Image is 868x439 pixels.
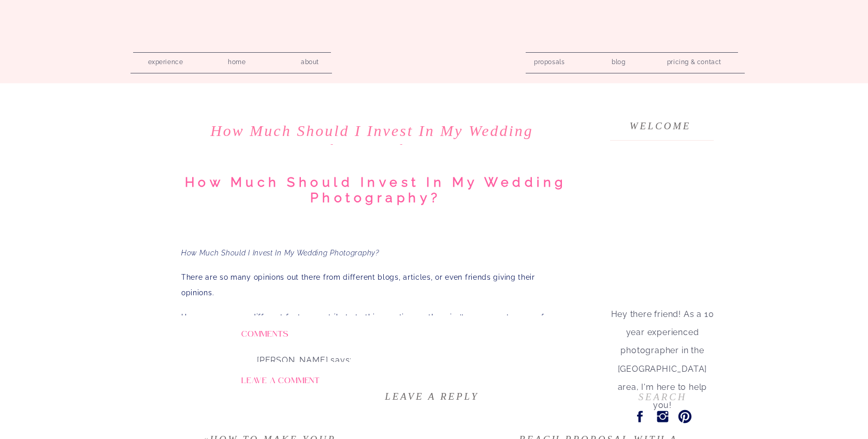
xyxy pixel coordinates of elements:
h1: How Much Should I Invest In My Wedding Photography? [178,122,566,138]
a: home [222,55,252,65]
h2: Leave a comment [241,372,418,382]
span: How Much Should Invest In My Wedding Photography? [185,174,567,205]
span: Required fields are marked [417,419,534,429]
h3: Leave a Reply [241,388,623,405]
span: says: [330,355,352,365]
a: pricing & contact [663,55,726,70]
span: Your email address will not be published. [241,419,415,429]
span: However, so many different factors contribute to this question, so there isn’t one correct answer... [181,313,552,337]
input: Search [613,391,712,402]
a: about [295,55,325,65]
h2: Comments [241,325,325,336]
cite: [PERSON_NAME] [257,355,328,365]
p: Hey there friend! As a 10 year experienced photographer in the [GEOGRAPHIC_DATA] area, I'm here t... [607,305,717,357]
span: In this article, you will learn [181,353,284,361]
span: Which of those factors are most important to you, as the wedding couple to determine how much you... [192,393,557,417]
span: There are so many opinions out there from different blogs, articles, or even friends giving their... [181,273,535,297]
h3: welcome [628,117,693,128]
a: experience [141,55,190,65]
em: How Much Should I Invest In My Wedding Photography? [181,249,379,257]
a: blog [604,55,633,65]
span: What factors go into wedding photography pricing [192,377,382,386]
a: proposals [534,55,563,65]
